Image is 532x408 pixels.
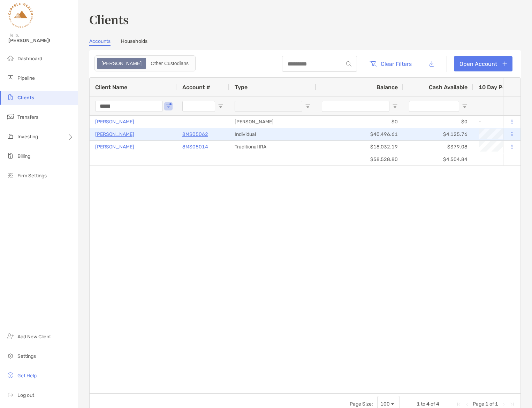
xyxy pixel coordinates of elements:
img: logout icon [6,391,15,399]
span: 1 [417,401,420,407]
span: Get Help [17,373,37,379]
img: firm-settings icon [6,171,15,179]
div: $0 [316,116,403,128]
div: segmented control [94,55,196,71]
button: Open Filter Menu [218,103,223,109]
input: Balance Filter Input [322,101,389,112]
div: 100 [380,401,390,407]
button: Open Filter Menu [392,103,398,109]
img: clients icon [6,93,15,101]
button: Open Filter Menu [166,103,171,109]
div: Previous Page [464,401,470,407]
div: Other Custodians [147,59,192,68]
div: Last Page [509,401,515,407]
a: [PERSON_NAME] [95,117,134,126]
div: $0 [403,116,473,128]
span: Transfers [17,114,38,120]
img: dashboard icon [6,54,15,62]
div: First Page [456,401,462,407]
h3: Clients [89,11,521,27]
a: [PERSON_NAME] [95,130,134,139]
img: investing icon [6,132,15,140]
div: $58,528.80 [316,153,403,165]
div: $40,496.61 [316,128,403,140]
span: Dashboard [17,56,42,62]
img: add_new_client icon [6,332,15,340]
button: Open Filter Menu [305,103,311,109]
span: Log out [17,392,34,398]
img: billing icon [6,152,15,160]
span: Client Name [95,84,127,91]
span: [PERSON_NAME]! [8,38,74,44]
div: $379.08 [403,141,473,153]
span: 4 [426,401,430,407]
span: Account # [182,84,210,91]
span: Firm Settings [17,173,47,179]
div: $18,032.19 [316,141,403,153]
span: Type [235,84,248,91]
span: to [421,401,425,407]
img: Zoe Logo [8,3,33,28]
span: 4 [436,401,439,407]
input: Account # Filter Input [182,101,215,112]
a: [PERSON_NAME] [95,143,134,151]
span: of [431,401,435,407]
span: Cash Available [429,84,468,91]
div: Page Size: [350,401,373,407]
span: Billing [17,153,30,159]
img: input icon [346,61,351,67]
span: Clients [17,95,34,101]
a: 8MS05062 [182,130,208,139]
div: Individual [229,128,316,140]
div: Traditional IRA [229,141,316,153]
span: 1 [495,401,498,407]
img: pipeline icon [6,74,15,82]
span: Settings [17,353,36,359]
a: Households [121,38,147,46]
span: Page [473,401,484,407]
a: Accounts [89,38,111,46]
img: transfers icon [6,113,15,121]
div: Zoe [98,59,145,68]
span: Add New Client [17,334,51,340]
input: Cash Available Filter Input [409,101,459,112]
input: Client Name Filter Input [95,101,163,112]
div: $4,504.84 [403,153,473,165]
a: 8MS05014 [182,143,208,151]
span: Pipeline [17,75,35,81]
button: Open Filter Menu [462,103,468,109]
div: [PERSON_NAME] [229,116,316,128]
span: Investing [17,134,38,140]
span: of [489,401,494,407]
button: Clear Filters [364,56,417,71]
span: 1 [485,401,488,407]
div: Next Page [501,401,507,407]
img: settings icon [6,352,15,360]
a: Open Account [454,56,512,71]
div: $4,125.76 [403,128,473,140]
img: get-help icon [6,371,15,379]
span: Balance [377,84,398,91]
